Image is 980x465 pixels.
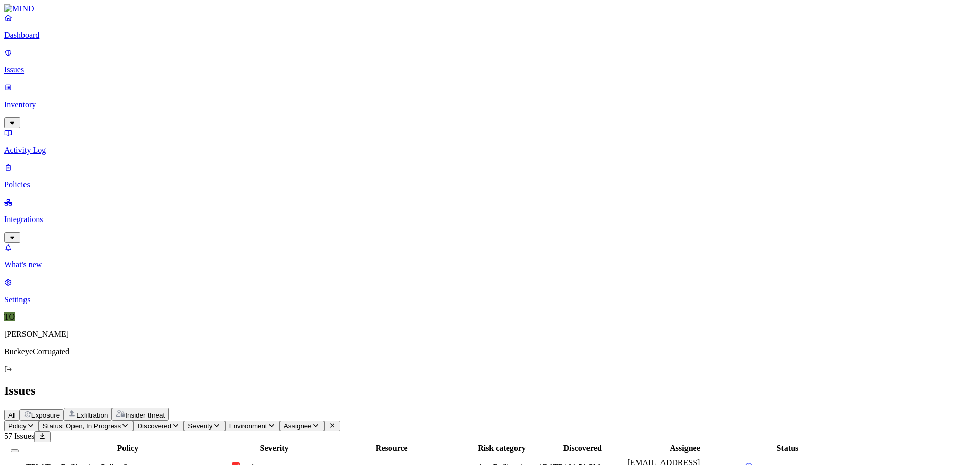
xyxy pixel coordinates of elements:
[4,260,976,270] p: What's new
[627,444,743,453] div: Assignee
[4,312,15,321] span: TO
[4,83,976,127] a: Inventory
[137,422,171,430] span: Discovered
[4,330,976,339] p: [PERSON_NAME]
[4,180,976,189] p: Policies
[8,411,16,419] span: All
[320,444,464,453] div: Resource
[76,411,108,419] span: Exfiltration
[4,65,976,75] p: Issues
[4,4,976,13] a: MIND
[125,411,165,419] span: Insider threat
[31,411,60,419] span: Exposure
[4,48,976,75] a: Issues
[43,422,121,430] span: Status: Open, In Progress
[4,243,976,270] a: What's new
[11,449,19,452] button: Select all
[466,444,537,453] div: Risk category
[4,295,976,304] p: Settings
[4,13,976,40] a: Dashboard
[4,128,976,155] a: Activity Log
[4,4,34,13] img: MIND
[232,444,317,453] div: Severity
[4,145,976,155] p: Activity Log
[26,444,230,453] div: Policy
[540,444,625,453] div: Discovered
[4,278,976,304] a: Settings
[4,432,34,440] span: 57 Issues
[4,31,976,40] p: Dashboard
[4,384,976,398] h2: Issues
[4,215,976,224] p: Integrations
[4,347,976,356] p: BuckeyeCorrugated
[4,198,976,241] a: Integrations
[4,100,976,109] p: Inventory
[745,444,830,453] div: Status
[229,422,267,430] span: Environment
[188,422,212,430] span: Severity
[284,422,312,430] span: Assignee
[4,163,976,189] a: Policies
[8,422,27,430] span: Policy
